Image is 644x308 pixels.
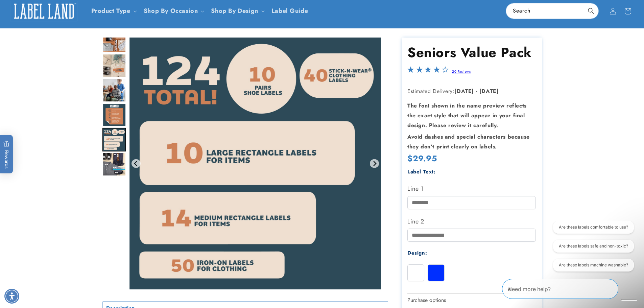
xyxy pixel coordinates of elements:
[207,3,267,19] summary: Shop By Design
[102,29,126,53] div: Go to slide 3
[271,7,308,15] span: Label Guide
[87,3,140,19] summary: Product Type
[502,276,637,301] iframe: Gorgias Floating Chat
[452,69,471,74] a: 20 Reviews - open in a new tab
[102,78,126,102] div: Go to slide 5
[267,3,312,19] a: Label Guide
[407,168,436,175] label: Label Text:
[140,3,207,19] summary: Shop By Occasion
[407,249,427,257] label: Design:
[583,3,598,18] button: Search
[370,159,379,168] button: Next slide
[476,87,478,95] strong: -
[407,68,449,76] span: 4.2-star overall rating
[3,140,10,168] span: Rewards
[454,87,474,95] strong: [DATE]
[102,128,126,151] div: Go to slide 7
[132,159,141,168] button: Previous slide
[211,6,258,15] a: Shop By Design
[102,152,126,176] div: Go to slide 8
[479,87,499,95] strong: [DATE]
[102,29,126,53] img: Seniors Value Pack - Label Land
[144,7,198,15] span: Shop By Occasion
[407,152,437,164] span: $29.95
[407,87,536,96] p: Estimated Delivery:
[407,183,536,194] label: Line 1
[407,216,536,227] label: Line 2
[407,133,530,150] strong: Avoid dashes and special characters because they don’t print clearly on labels.
[407,44,536,61] h1: Seniors Value Pack
[91,6,130,15] a: Product Type
[102,103,126,127] div: Go to slide 6
[407,102,527,129] strong: The font shown in the name preview reflects the exact style that will appear in your final design...
[102,54,126,77] img: Seniors Value Pack - Label Land
[407,296,446,304] label: Purchase options
[10,1,78,22] img: Label Land
[102,54,126,77] div: Go to slide 4
[544,221,637,278] iframe: Gorgias live chat conversation starters
[4,289,19,304] div: Accessibility Menu
[102,78,126,102] img: Seniors Value Pack - Label Land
